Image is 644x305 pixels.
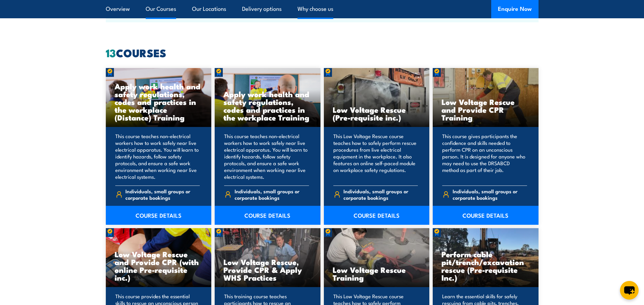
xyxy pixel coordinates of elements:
h3: Apply work health and safety regulations, codes and practices in the workplace (Distance) Training [115,82,203,121]
h3: Low Voltage Rescue and Provide CPR (with online Pre-requisite inc.) [115,250,203,281]
h3: Low Voltage Rescue, Provide CPR & Apply WHS Practices [223,258,312,281]
span: Individuals, small groups or corporate bookings [235,188,309,201]
a: COURSE DETAILS [324,206,430,225]
a: COURSE DETAILS [106,206,212,225]
p: This course teaches non-electrical workers how to work safely near live electrical apparatus. You... [224,133,309,180]
h3: Perform cable pit/trench/excavation rescue (Pre-requisite Inc.) [442,250,530,281]
p: This course gives participants the confidence and skills needed to perform CPR on an unconscious ... [442,133,527,180]
h3: Low Voltage Rescue and Provide CPR Training [442,98,530,121]
h2: COURSES [106,48,539,57]
p: This Low Voltage Rescue course teaches how to safely perform rescue procedures from live electric... [333,133,418,180]
a: COURSE DETAILS [215,206,320,225]
button: chat-button [620,281,639,300]
span: Individuals, small groups or corporate bookings [453,188,527,201]
h3: Low Voltage Rescue Training [333,266,421,281]
h3: Low Voltage Rescue (Pre-requisite inc.) [333,106,421,121]
p: This course teaches non-electrical workers how to work safely near live electrical apparatus. You... [115,133,200,180]
span: Individuals, small groups or corporate bookings [125,188,200,201]
a: COURSE DETAILS [433,206,539,225]
strong: 13 [106,44,116,61]
span: Individuals, small groups or corporate bookings [343,188,418,201]
h3: Apply work health and safety regulations, codes and practices in the workplace Training [223,90,312,121]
